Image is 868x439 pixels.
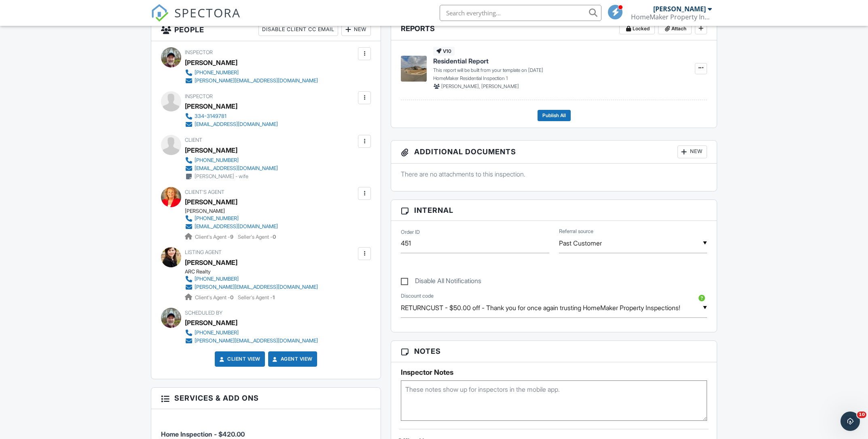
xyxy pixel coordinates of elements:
[151,388,381,409] h3: Services & Add ons
[185,93,213,99] span: Inspector
[195,69,239,76] div: [PHONE_NUMBER]
[185,329,318,337] a: [PHONE_NUMBER]
[195,157,239,164] div: [PHONE_NUMBER]
[195,113,227,120] div: 334-3149781
[185,208,284,214] div: [PERSON_NAME]
[238,294,275,300] span: Seller's Agent -
[195,276,239,282] div: [PHONE_NUMBER]
[151,11,241,28] a: SPECTORA
[273,294,275,300] strong: 1
[185,57,237,69] div: [PERSON_NAME]
[185,137,202,143] span: Client
[401,170,707,179] p: There are no attachments to this inspection.
[273,234,276,240] strong: 0
[185,337,318,345] a: [PERSON_NAME][EMAIL_ADDRESS][DOMAIN_NAME]
[195,173,248,180] div: [PERSON_NAME] - wife
[185,120,278,128] a: [EMAIL_ADDRESS][DOMAIN_NAME]
[391,141,717,164] h3: Additional Documents
[195,78,318,84] div: [PERSON_NAME][EMAIL_ADDRESS][DOMAIN_NAME]
[185,77,318,85] a: [PERSON_NAME][EMAIL_ADDRESS][DOMAIN_NAME]
[185,164,278,172] a: [EMAIL_ADDRESS][DOMAIN_NAME]
[857,412,866,418] span: 10
[185,317,237,329] div: [PERSON_NAME]
[559,228,593,235] label: Referral source
[230,234,233,240] strong: 9
[185,256,237,269] a: [PERSON_NAME]
[161,430,245,438] span: Home Inspection - $420.00
[401,368,707,376] h5: Inspector Notes
[185,156,278,164] a: [PHONE_NUMBER]
[185,112,278,120] a: 334-3149781
[258,23,338,36] div: Disable Client CC Email
[401,277,481,287] label: Disable All Notifications
[677,145,707,158] div: New
[185,249,222,255] span: Listing Agent
[391,200,717,221] h3: Internal
[151,4,169,22] img: The Best Home Inspection Software - Spectora
[195,215,239,222] div: [PHONE_NUMBER]
[185,196,237,208] a: [PERSON_NAME]
[185,275,318,283] a: [PHONE_NUMBER]
[195,284,318,290] div: [PERSON_NAME][EMAIL_ADDRESS][DOMAIN_NAME]
[151,18,381,41] h3: People
[401,292,434,300] label: Discount code
[195,338,318,344] div: [PERSON_NAME][EMAIL_ADDRESS][DOMAIN_NAME]
[174,4,241,21] span: SPECTORA
[185,269,324,275] div: ARC Realty
[195,294,235,300] span: Client's Agent -
[230,294,233,300] strong: 0
[185,144,237,156] div: [PERSON_NAME]
[185,214,278,223] a: [PHONE_NUMBER]
[185,310,222,316] span: Scheduled By
[185,100,237,112] div: [PERSON_NAME]
[238,234,276,240] span: Seller's Agent -
[440,5,601,21] input: Search everything...
[195,330,239,336] div: [PHONE_NUMBER]
[195,223,278,230] div: [EMAIL_ADDRESS][DOMAIN_NAME]
[401,229,420,236] label: Order ID
[341,23,371,36] div: New
[271,355,313,363] a: Agent View
[195,234,235,240] span: Client's Agent -
[185,283,318,291] a: [PERSON_NAME][EMAIL_ADDRESS][DOMAIN_NAME]
[195,121,278,128] div: [EMAIL_ADDRESS][DOMAIN_NAME]
[185,69,318,77] a: [PHONE_NUMBER]
[185,49,213,55] span: Inspector
[840,412,860,431] iframe: Intercom live chat
[631,13,712,21] div: HomeMaker Property Inspections
[653,5,706,13] div: [PERSON_NAME]
[195,165,278,172] div: [EMAIL_ADDRESS][DOMAIN_NAME]
[185,189,224,195] span: Client's Agent
[185,223,278,231] a: [EMAIL_ADDRESS][DOMAIN_NAME]
[218,355,260,363] a: Client View
[391,341,717,362] h3: Notes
